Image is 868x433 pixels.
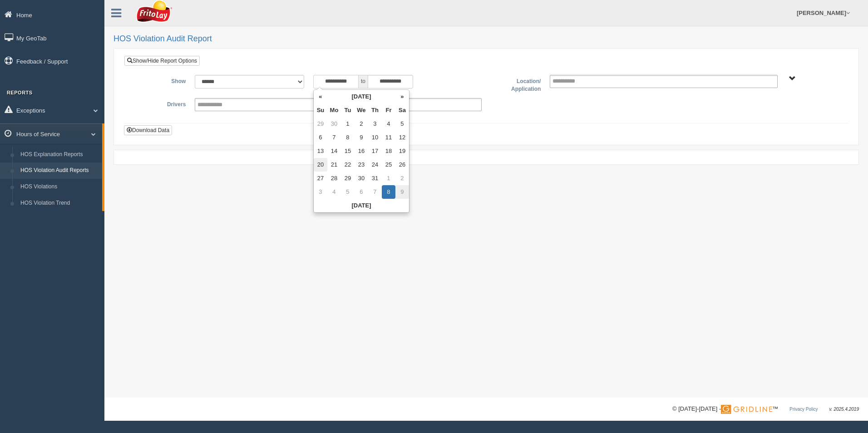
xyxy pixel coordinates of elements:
[16,195,102,212] a: HOS Violation Trend
[355,131,368,144] td: 9
[382,185,395,199] td: 8
[395,131,409,144] td: 12
[327,103,341,117] th: Mo
[355,103,368,117] th: We
[341,158,355,172] td: 22
[327,185,341,199] td: 4
[113,34,859,44] h2: HOS Violation Audit Report
[395,103,409,117] th: Sa
[327,90,395,103] th: [DATE]
[327,117,341,131] td: 30
[368,131,382,144] td: 10
[131,98,190,109] label: Drivers
[382,103,395,117] th: Fr
[355,117,368,131] td: 2
[327,144,341,158] td: 14
[829,407,859,412] span: v. 2025.4.2019
[395,158,409,172] td: 26
[327,131,341,144] td: 7
[382,117,395,131] td: 4
[341,185,355,199] td: 5
[368,185,382,199] td: 7
[341,144,355,158] td: 15
[382,131,395,144] td: 11
[131,75,190,86] label: Show
[368,103,382,117] th: Th
[721,405,772,414] img: Gridline
[355,185,368,199] td: 6
[382,158,395,172] td: 25
[314,131,327,144] td: 6
[124,56,200,66] a: Show/Hide Report Options
[395,185,409,199] td: 9
[314,144,327,158] td: 13
[355,158,368,172] td: 23
[672,404,859,414] div: © [DATE]-[DATE] - ™
[314,103,327,117] th: Su
[355,172,368,185] td: 30
[395,90,409,103] th: »
[382,172,395,185] td: 1
[368,172,382,185] td: 31
[341,172,355,185] td: 29
[16,147,102,163] a: HOS Explanation Reports
[368,117,382,131] td: 3
[395,117,409,131] td: 5
[341,131,355,144] td: 8
[382,144,395,158] td: 18
[789,407,818,412] a: Privacy Policy
[341,117,355,131] td: 1
[327,172,341,185] td: 28
[314,172,327,185] td: 27
[355,144,368,158] td: 16
[16,162,102,179] a: HOS Violation Audit Reports
[124,125,172,135] button: Download Data
[16,179,102,195] a: HOS Violations
[314,117,327,131] td: 29
[368,144,382,158] td: 17
[314,90,327,103] th: «
[395,144,409,158] td: 19
[341,103,355,117] th: Tu
[359,75,368,89] span: to
[327,158,341,172] td: 21
[368,158,382,172] td: 24
[314,185,327,199] td: 3
[395,172,409,185] td: 2
[314,158,327,172] td: 20
[314,199,409,212] th: [DATE]
[486,75,545,93] label: Location/ Application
